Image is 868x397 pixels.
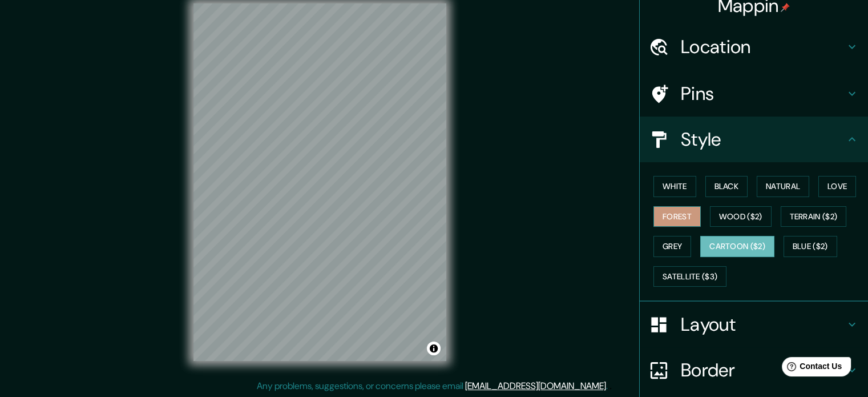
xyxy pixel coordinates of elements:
[640,347,868,393] div: Border
[193,3,446,361] canvas: Map
[757,176,809,197] button: Natural
[818,176,856,197] button: Love
[653,266,726,287] button: Satellite ($3)
[257,379,608,393] p: Any problems, suggestions, or concerns please email .
[681,82,845,105] h4: Pins
[653,236,691,257] button: Grey
[427,342,441,355] button: Toggle attribution
[640,71,868,117] div: Pins
[640,302,868,347] div: Layout
[710,206,772,227] button: Wood ($2)
[653,206,701,227] button: Forest
[640,117,868,162] div: Style
[465,380,606,392] a: [EMAIL_ADDRESS][DOMAIN_NAME]
[640,24,868,70] div: Location
[781,3,790,12] img: pin-icon.png
[681,359,845,382] h4: Border
[609,379,612,393] div: .
[653,176,696,197] button: White
[705,176,748,197] button: Black
[700,236,774,257] button: Cartoon ($2)
[766,352,855,384] iframe: Help widget launcher
[681,313,845,336] h4: Layout
[681,128,845,151] h4: Style
[781,206,847,227] button: Terrain ($2)
[784,236,837,257] button: Blue ($2)
[608,379,609,393] div: .
[681,35,845,58] h4: Location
